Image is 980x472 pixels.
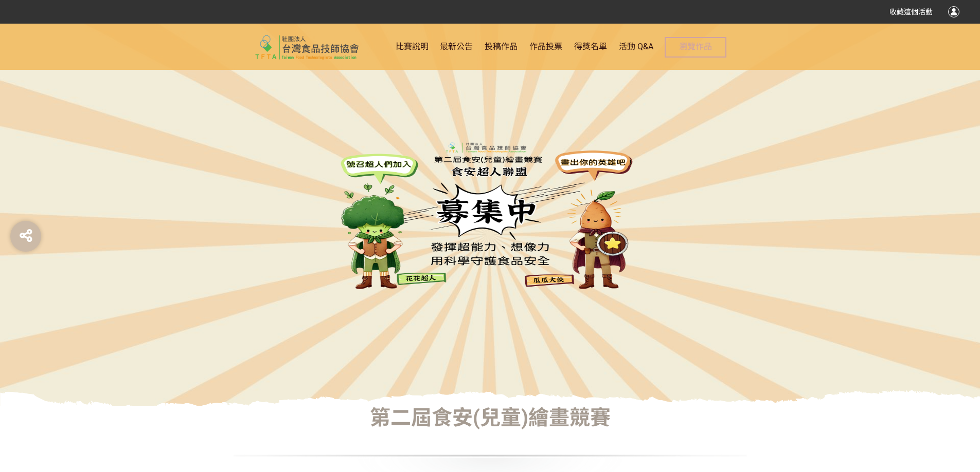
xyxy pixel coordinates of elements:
[440,42,473,51] span: 最新公告
[396,24,429,70] a: 比賽說明
[396,42,429,51] span: 比賽說明
[233,406,747,430] h1: 第二屆食安(兒童)繪畫競賽
[529,42,562,51] span: 作品投票
[336,138,645,292] img: 第二屆食安(兒童)繪畫競賽
[485,42,518,51] span: 投稿作品
[485,24,518,70] a: 投稿作品
[619,42,653,51] span: 活動 Q&A
[529,24,562,70] a: 作品投票
[574,24,607,70] a: 得獎名單
[619,24,653,70] a: 活動 Q&A
[665,37,726,58] a: 瀏覽作品
[679,42,712,51] span: 瀏覽作品
[889,8,933,16] span: 收藏這個活動
[440,24,473,70] a: 最新公告
[574,42,607,51] span: 得獎名單
[254,34,361,60] img: 第二屆食安(兒童)繪畫競賽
